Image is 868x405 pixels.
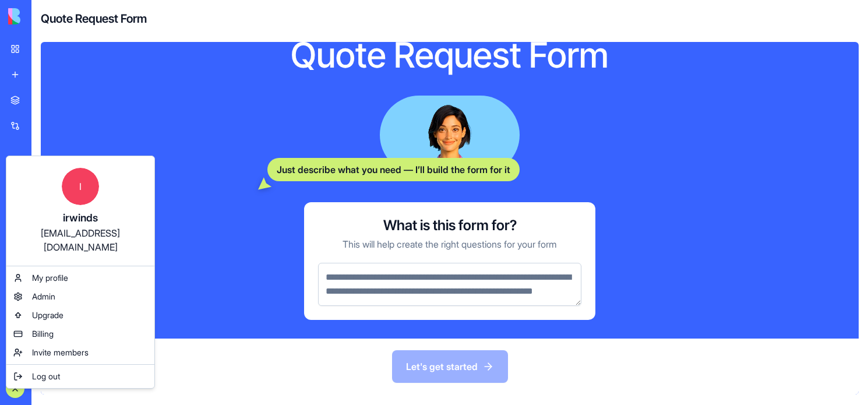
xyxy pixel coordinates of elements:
[9,159,152,263] a: Iirwinds[EMAIL_ADDRESS][DOMAIN_NAME]
[9,269,152,287] a: My profile
[9,306,152,325] a: Upgrade
[9,325,152,343] a: Billing
[32,328,54,340] span: Billing
[18,210,143,226] div: irwinds
[32,371,60,382] span: Log out
[32,309,63,321] span: Upgrade
[32,272,68,284] span: My profile
[32,291,55,302] span: Admin
[9,343,152,362] a: Invite members
[18,226,143,254] div: [EMAIL_ADDRESS][DOMAIN_NAME]
[9,287,152,306] a: Admin
[62,168,99,205] span: I
[32,347,89,358] span: Invite members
